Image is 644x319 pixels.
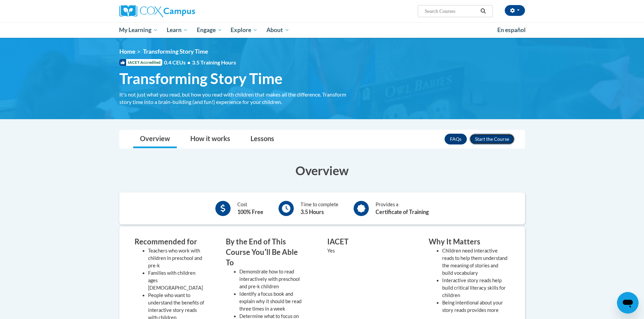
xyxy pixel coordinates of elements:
div: Time to complete [301,201,338,216]
span: IACET Accredited [119,59,162,66]
li: Identify a focus book and explain why it should be read three times in a week [239,290,307,313]
a: Engage [192,22,226,38]
span: En español [497,26,526,33]
div: Cost [237,201,263,216]
b: 100% Free [237,209,263,215]
value: Yes [327,248,335,254]
span: Explore [231,26,258,34]
b: 3.5 Hours [301,209,324,215]
h3: Why It Matters [429,237,510,247]
h3: By the End of This Course Youʹll Be Able To [226,237,307,268]
a: En español [493,23,530,37]
span: Learn [167,26,188,34]
li: Being intentional about your story reads provides more [442,299,510,314]
button: Enroll [470,134,515,144]
a: FAQs [445,134,467,144]
span: Engage [197,26,222,34]
img: Cox Campus [119,5,195,17]
div: Provides a [376,201,429,216]
button: Account Settings [505,5,525,16]
div: Main menu [109,22,535,38]
a: Cox Campus [119,5,248,17]
span: 0.4 CEUs [164,59,236,66]
a: My Learning [115,22,163,38]
h3: Overview [119,162,525,179]
span: • [187,59,190,65]
a: How it works [184,130,237,148]
a: Home [119,48,135,55]
span: Transforming Story Time [119,70,283,87]
div: It's not just what you read, but how you read with children that makes all the difference. Transf... [119,91,353,106]
h3: IACET [327,237,408,247]
span: About [266,26,289,34]
a: Learn [162,22,192,38]
iframe: Button to launch messaging window [617,292,639,314]
li: Interactive story reads help build critical literacy skills for children [442,277,510,299]
span: Transforming Story Time [143,48,208,55]
a: Explore [226,22,262,38]
a: About [262,22,294,38]
h3: Recommended for [135,237,206,247]
li: Children need interactive reads to help them understand the meaning of stories and build vocabulary [442,247,510,277]
li: Demonstrate how to read interactively with preschool and pre-k children [239,268,307,290]
b: Certificate of Training [376,209,429,215]
button: Search [478,7,488,15]
span: My Learning [119,26,158,34]
input: Search Courses [424,7,478,15]
li: Teachers who work with children in preschool and pre-k [148,247,206,269]
span: 3.5 Training Hours [192,59,236,65]
a: Overview [133,130,177,148]
a: Lessons [244,130,281,148]
li: Families with children ages [DEMOGRAPHIC_DATA] [148,269,206,292]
